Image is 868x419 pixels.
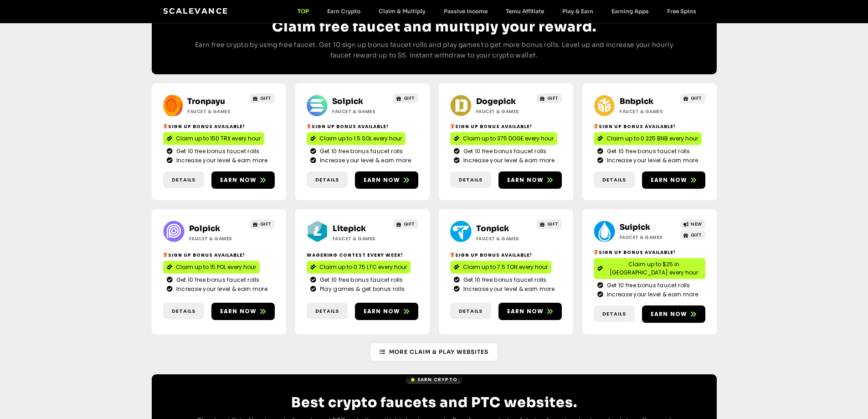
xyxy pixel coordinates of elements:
span: GIFT [260,221,272,228]
span: Earn now [651,176,688,184]
img: 🎁 [163,124,168,129]
span: Details [602,310,626,318]
img: 🎁 [450,124,455,129]
h2: Faucet & Games [476,235,533,242]
span: Get 10 free bonus faucet rolls [461,276,547,284]
span: GIFT [260,95,272,102]
span: Claim up to 375 DOGE every hour [463,134,554,143]
a: Earn now [642,305,705,323]
span: Increase your level & earn more [461,156,555,165]
a: Details [450,303,491,320]
span: Get 10 free bonus faucet rolls [318,276,403,284]
a: Earn now [355,303,418,320]
a: Polpick [189,224,220,233]
a: Earn now [211,303,275,320]
a: Earning Apps [602,8,658,15]
span: Claim up to $25 in [GEOGRAPHIC_DATA] every hour [606,260,702,277]
a: Details [163,303,204,320]
span: GIFT [404,221,415,228]
span: Details [315,307,339,315]
a: Earn now [355,171,418,189]
a: Earn now [498,171,562,189]
span: Get 10 free bonus faucet rolls [605,281,690,290]
a: GIFT [393,93,418,103]
nav: Menu [288,8,705,15]
a: Claim up to $25 in [GEOGRAPHIC_DATA] every hour [594,258,705,279]
span: GIFT [547,95,559,102]
p: Earn free crypto by using free faucet. Get 10 sign up bonus faucet rolls and play games to get mo... [188,40,680,62]
a: Earn Crypto [406,375,462,384]
a: GIFT [393,219,418,229]
h2: Best crypto faucets and PTC websites. [188,394,680,411]
a: GIFT [537,93,562,103]
span: Claim up to 0.225 BNB every hour [606,134,698,143]
h2: Faucet & Games [620,234,677,241]
span: Earn now [364,176,401,184]
span: Increase your level & earn more [605,156,698,165]
a: Details [307,303,348,320]
h2: Wagering contest every week! [307,252,418,259]
span: Earn now [220,176,257,184]
a: Claim up to 0.225 BNB every hour [594,132,702,145]
span: Details [459,307,483,315]
a: Dogepick [476,97,516,106]
img: 🎁 [307,124,311,129]
a: GIFT [250,93,275,103]
img: 🎁 [594,124,598,129]
h2: Faucet & Games [620,108,677,115]
a: Temu Affiliate [497,8,553,15]
span: Get 10 free bonus faucet rolls [605,147,690,155]
a: Claim up to 0.75 LTC every hour [307,261,411,274]
a: Litepick [333,224,366,233]
span: Get 10 free bonus faucet rolls [174,147,260,155]
h2: Faucet & Games [189,235,246,242]
h2: Faucet & Games [333,235,390,242]
a: Scalevance [163,6,229,16]
h2: Sign Up Bonus Available! [163,252,275,259]
span: GIFT [404,95,415,102]
h2: Claim free faucet and multiply your reward. [188,19,680,35]
a: Earn now [211,171,275,189]
span: Claim up to 15 POL every hour [176,263,256,271]
img: 🎁 [594,250,598,254]
span: GIFT [547,221,559,228]
span: Increase your level & earn more [174,285,267,293]
h2: Sign Up Bonus Available! [594,123,705,130]
span: NEW [691,221,702,228]
span: Increase your level & earn more [174,156,267,165]
a: Passive Income [435,8,497,15]
a: Earn Crypto [318,8,370,15]
a: Details [594,171,635,188]
span: GIFT [691,95,702,102]
a: TOP [288,8,318,15]
a: Details [450,171,491,188]
a: Solpick [332,97,363,106]
a: Claim up to 15 POL every hour [163,261,260,274]
span: Details [315,176,339,184]
img: 🎁 [163,253,168,257]
a: Claim up to 150 TRX every hour [163,132,264,145]
span: Details [459,176,483,184]
h2: Faucet & Games [476,108,533,115]
a: Claim & Multiply [370,8,435,15]
span: Claim up to 7.5 TON every hour [463,263,548,271]
span: More Claim & Play Websites [389,348,488,356]
a: Play & Earn [553,8,602,15]
a: Claim up to 1.5 SOL every hour [307,132,406,145]
span: Claim up to 1.5 SOL every hour [319,134,402,143]
a: Free Spins [658,8,705,15]
h2: Faucet & Games [187,108,244,115]
span: Claim up to 0.75 LTC every hour [319,263,407,271]
h2: Sign Up Bonus Available! [450,252,562,259]
span: Increase your level & earn more [318,156,411,165]
span: Get 10 free bonus faucet rolls [174,276,260,284]
span: Play games & get bonus rolls [318,285,405,293]
a: GIFT [680,93,705,103]
span: Details [172,307,195,315]
a: Details [307,171,348,188]
h2: Faucet & Games [332,108,389,115]
h2: Sign Up Bonus Available! [307,123,418,130]
a: GIFT [250,219,275,229]
a: Suipick [620,222,650,232]
span: Earn now [507,176,544,184]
